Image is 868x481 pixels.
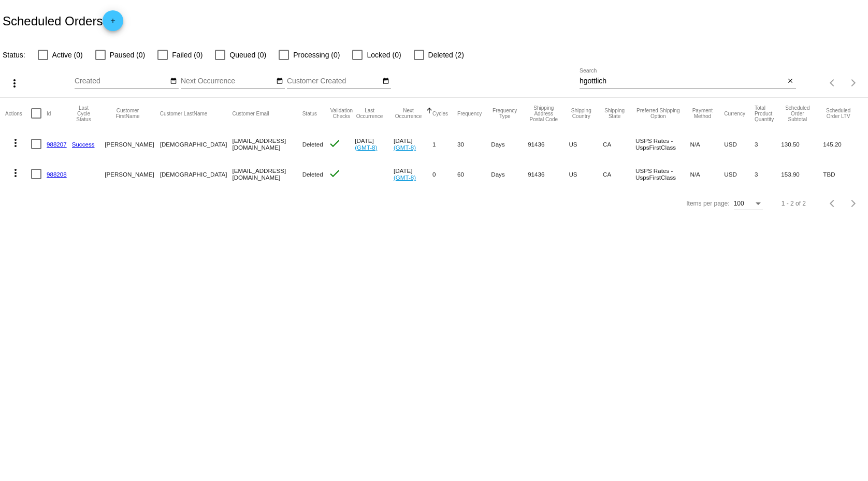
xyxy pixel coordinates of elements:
[9,137,22,149] mat-icon: more_vert
[181,77,274,85] input: Next Occurrence
[755,159,781,189] mat-cell: 3
[603,129,635,159] mat-cell: CA
[843,193,864,214] button: Next page
[823,159,863,189] mat-cell: TBD
[8,77,21,90] mat-icon: more_vert
[724,129,755,159] mat-cell: USD
[110,49,145,61] span: Paused (0)
[287,77,380,85] input: Customer Created
[822,193,843,214] button: Previous page
[302,110,317,116] button: Change sorting for Status
[755,98,781,129] mat-header-cell: Total Product Quantity
[755,129,781,159] mat-cell: 3
[232,110,269,116] button: Change sorting for CustomerEmail
[491,159,528,189] mat-cell: Days
[276,77,283,85] mat-icon: date_range
[569,108,594,119] button: Change sorting for ShippingCountry
[823,108,853,119] button: Change sorting for LifetimeValue
[734,200,763,208] mat-select: Items per page:
[603,159,635,189] mat-cell: CA
[107,17,119,30] mat-icon: add
[432,129,457,159] mat-cell: 1
[328,167,341,180] mat-icon: check
[569,159,603,189] mat-cell: US
[394,129,432,159] mat-cell: [DATE]
[432,110,448,116] button: Change sorting for Cycles
[394,174,416,181] a: (GMT-8)
[105,108,150,119] button: Change sorting for CustomerFirstName
[394,108,423,119] button: Change sorting for NextOccurrenceUtc
[52,49,83,61] span: Active (0)
[635,159,690,189] mat-cell: USPS Rates - UspsFirstClass
[457,159,491,189] mat-cell: 60
[47,171,67,178] a: 988208
[172,49,202,61] span: Failed (0)
[686,200,729,207] div: Items per page:
[787,77,794,85] mat-icon: close
[3,51,25,59] span: Status:
[690,129,725,159] mat-cell: N/A
[724,159,755,189] mat-cell: USD
[528,129,569,159] mat-cell: 91436
[72,141,95,148] a: Success
[293,49,340,61] span: Processing (0)
[302,141,323,148] span: Deleted
[72,105,96,122] button: Change sorting for LastProcessingCycleId
[302,171,323,178] span: Deleted
[785,76,796,87] button: Clear
[232,129,302,159] mat-cell: [EMAIL_ADDRESS][DOMAIN_NAME]
[822,72,843,93] button: Previous page
[843,72,864,93] button: Next page
[457,129,491,159] mat-cell: 30
[528,105,559,122] button: Change sorting for ShippingPostcode
[355,144,377,151] a: (GMT-8)
[9,167,22,179] mat-icon: more_vert
[734,200,744,207] span: 100
[690,108,715,119] button: Change sorting for PaymentMethod.Type
[5,98,31,129] mat-header-cell: Actions
[160,159,233,189] mat-cell: [DEMOGRAPHIC_DATA]
[170,77,177,85] mat-icon: date_range
[428,49,464,61] span: Deleted (2)
[491,108,518,119] button: Change sorting for FrequencyType
[782,200,806,207] div: 1 - 2 of 2
[781,105,814,122] button: Change sorting for Subtotal
[394,144,416,151] a: (GMT-8)
[47,141,67,148] a: 988207
[603,108,626,119] button: Change sorting for ShippingState
[394,159,432,189] mat-cell: [DATE]
[232,159,302,189] mat-cell: [EMAIL_ADDRESS][DOMAIN_NAME]
[635,129,690,159] mat-cell: USPS Rates - UspsFirstClass
[105,159,160,189] mat-cell: [PERSON_NAME]
[781,129,823,159] mat-cell: 130.50
[3,10,123,31] h2: Scheduled Orders
[355,129,394,159] mat-cell: [DATE]
[160,110,208,116] button: Change sorting for CustomerLastName
[635,108,681,119] button: Change sorting for PreferredShippingOption
[229,49,266,61] span: Queued (0)
[690,159,725,189] mat-cell: N/A
[382,77,389,85] mat-icon: date_range
[457,110,482,116] button: Change sorting for Frequency
[75,77,168,85] input: Created
[781,159,823,189] mat-cell: 153.90
[580,77,785,85] input: Search
[367,49,401,61] span: Locked (0)
[724,110,745,116] button: Change sorting for CurrencyIso
[569,129,603,159] mat-cell: US
[328,137,341,150] mat-icon: check
[160,129,233,159] mat-cell: [DEMOGRAPHIC_DATA]
[491,129,528,159] mat-cell: Days
[328,98,355,129] mat-header-cell: Validation Checks
[47,110,51,116] button: Change sorting for Id
[432,159,457,189] mat-cell: 0
[355,108,384,119] button: Change sorting for LastOccurrenceUtc
[105,129,160,159] mat-cell: [PERSON_NAME]
[528,159,569,189] mat-cell: 91436
[823,129,863,159] mat-cell: 145.20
